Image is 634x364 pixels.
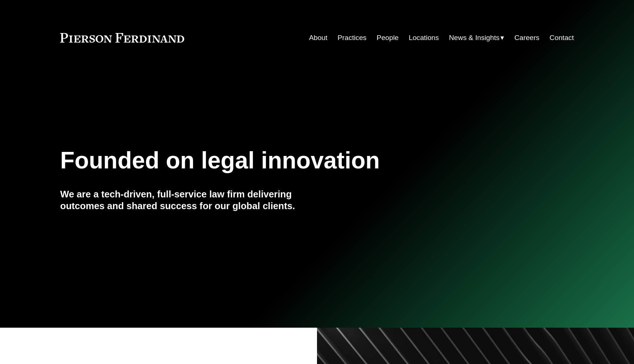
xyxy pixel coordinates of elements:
a: People [377,31,399,45]
a: folder dropdown [449,31,504,45]
a: Practices [338,31,367,45]
h1: Founded on legal innovation [60,147,488,174]
a: Locations [409,31,439,45]
span: News & Insights [449,32,500,44]
a: Contact [550,31,574,45]
h4: We are a tech-driven, full-service law firm delivering outcomes and shared success for our global... [60,188,317,212]
a: About [309,31,327,45]
a: Careers [514,31,539,45]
